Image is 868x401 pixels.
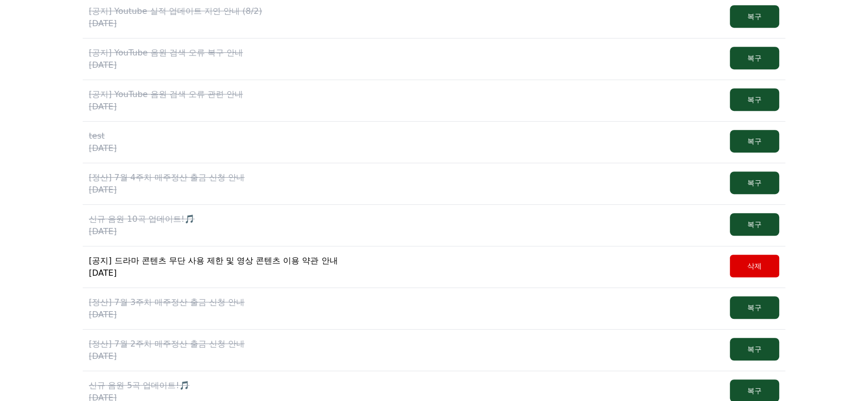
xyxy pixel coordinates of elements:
div: 복구 [732,178,777,188]
button: 복구 [730,47,779,69]
a: [정산] 7월 3주차 매주정산 출금 신청 안내 [DATE] [89,296,244,321]
p: [DATE] [89,59,243,71]
p: [공지] 드라마 콘텐츠 무단 사용 제한 및 영상 콘텐츠 이용 약관 안내 [89,255,337,267]
div: 복구 [732,219,777,230]
div: 복구 [732,344,777,354]
span: Messages [85,341,116,350]
a: [공지] Youtube 실적 업데이트 지연 안내 (8/2) [DATE] [89,5,262,30]
a: [정산] 7월 2주차 매주정산 출금 신청 안내 [DATE] [89,338,244,362]
div: 복구 [732,94,777,105]
p: [DATE] [89,101,243,113]
a: [공지] YouTube 음원 검색 오류 복구 안내 [DATE] [89,47,243,71]
div: 복구 [732,11,777,22]
p: [정산] 7월 2주차 매주정산 출금 신청 안내 [89,338,244,350]
a: Settings [133,326,197,351]
span: Settings [152,341,177,349]
a: test [DATE] [89,130,117,155]
p: [DATE] [89,267,337,279]
a: [공지] YouTube 음원 검색 오류 관련 안내 [DATE] [89,88,243,113]
button: 복구 [730,88,779,111]
a: [정산] 7월 4주차 매주정산 출금 신청 안내 [DATE] [89,171,244,196]
p: [공지] YouTube 음원 검색 오류 관련 안내 [89,88,243,101]
button: 복구 [730,171,779,194]
a: Home [3,326,68,351]
p: [DATE] [89,350,244,362]
p: [DATE] [89,184,244,196]
p: [DATE] [89,309,244,321]
a: 신규 음원 10곡 업데이트!🎵 [DATE] [89,213,195,238]
p: 신규 음원 5곡 업데이트!🎵 [89,379,190,392]
p: [공지] YouTube 음원 검색 오류 복구 안내 [89,47,243,59]
p: [정산] 7월 4주차 매주정산 출금 신청 안내 [89,171,244,184]
button: 복구 [730,5,779,28]
p: [DATE] [89,142,117,155]
div: 복구 [732,53,777,63]
button: 복구 [730,296,779,319]
p: [DATE] [89,225,195,238]
div: 복구 [732,386,777,396]
a: [공지] 드라마 콘텐츠 무단 사용 제한 및 영상 콘텐츠 이용 약관 안내 [DATE] [89,255,337,279]
a: Messages [68,326,133,351]
button: 삭제 [730,255,779,277]
p: 신규 음원 10곡 업데이트!🎵 [89,213,195,225]
div: 복구 [732,136,777,146]
button: 복구 [730,130,779,152]
p: test [89,130,117,142]
span: Home [26,341,44,349]
button: 복구 [730,213,779,236]
button: 복구 [730,338,779,360]
div: 복구 [732,302,777,313]
p: [DATE] [89,17,262,30]
div: 삭제 [732,261,777,271]
p: [정산] 7월 3주차 매주정산 출금 신청 안내 [89,296,244,309]
p: [공지] Youtube 실적 업데이트 지연 안내 (8/2) [89,5,262,17]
